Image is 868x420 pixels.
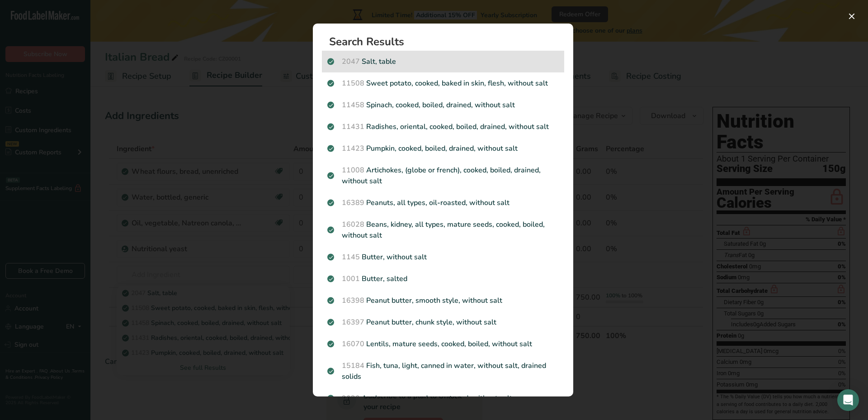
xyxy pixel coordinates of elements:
[342,165,364,175] span: 11008
[342,339,364,349] span: 16070
[327,393,559,404] p: Applesauce, canned, sweetened, without salt
[327,100,559,110] p: Spinach, cooked, boiled, drained, without salt
[327,219,559,241] p: Beans, kidney, all types, mature seeds, cooked, boiled, without salt
[327,165,559,186] p: Artichokes, (globe or french), cooked, boiled, drained, without salt
[342,143,364,153] span: 11423
[327,273,559,284] p: Butter, salted
[327,121,559,132] p: Radishes, oriental, cooked, boiled, drained, without salt
[342,274,360,284] span: 1001
[342,296,364,305] span: 16398
[342,78,364,88] span: 11508
[342,100,364,110] span: 11458
[342,198,364,208] span: 16389
[342,317,364,327] span: 16397
[342,122,364,132] span: 11431
[342,57,360,67] span: 2047
[327,56,559,67] p: Salt, table
[342,252,360,262] span: 1145
[329,36,564,47] h1: Search Results
[327,317,559,328] p: Peanut butter, chunk style, without salt
[837,389,859,411] div: Open Intercom Messenger
[327,295,559,306] p: Peanut butter, smooth style, without salt
[327,197,559,208] p: Peanuts, all types, oil-roasted, without salt
[327,339,559,349] p: Lentils, mature seeds, cooked, boiled, without salt
[342,393,360,403] span: 9020
[327,143,559,154] p: Pumpkin, cooked, boiled, drained, without salt
[327,252,559,262] p: Butter, without salt
[327,78,559,89] p: Sweet potato, cooked, baked in skin, flesh, without salt
[327,360,559,382] p: Fish, tuna, light, canned in water, without salt, drained solids
[342,220,364,229] span: 16028
[342,361,364,371] span: 15184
